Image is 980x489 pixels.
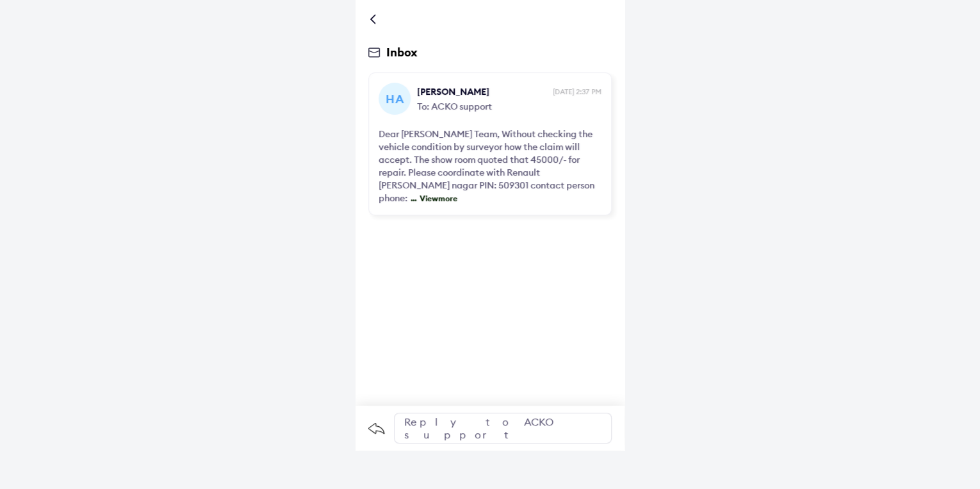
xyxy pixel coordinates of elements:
[553,87,601,97] span: [DATE] 2:37 PM
[394,413,612,443] div: Reply to ACKO support
[407,194,416,203] span: ...
[379,128,601,205] div: Dear [PERSON_NAME] Team, Without checking the vehicle condition by surveyor how the claim will ac...
[379,83,411,115] div: Ha
[416,194,457,203] span: View more
[368,45,612,60] div: Inbox
[417,98,601,113] span: To: ACKO support
[417,85,550,98] span: [PERSON_NAME]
